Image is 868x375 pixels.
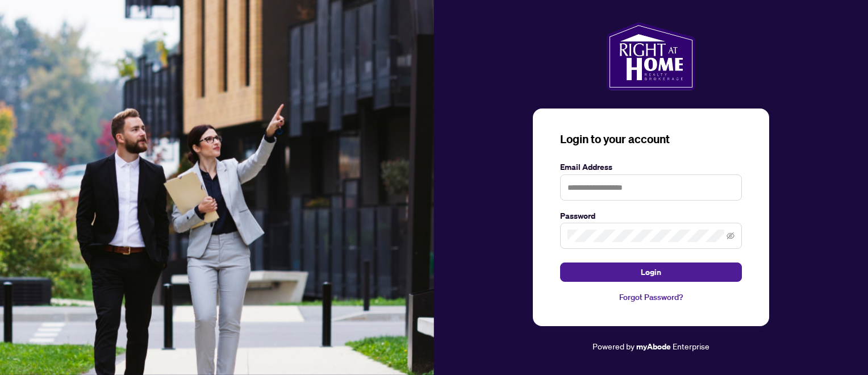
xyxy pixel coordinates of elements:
[560,131,742,147] h3: Login to your account
[607,22,695,90] img: ma-logo
[727,232,735,240] span: eye-invisible
[560,210,742,222] label: Password
[560,291,742,303] a: Forgot Password?
[560,262,742,282] button: Login
[560,161,742,173] label: Email Address
[592,341,635,351] span: Powered by
[641,263,661,281] span: Login
[673,341,710,351] span: Enterprise
[636,340,671,353] a: myAbode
